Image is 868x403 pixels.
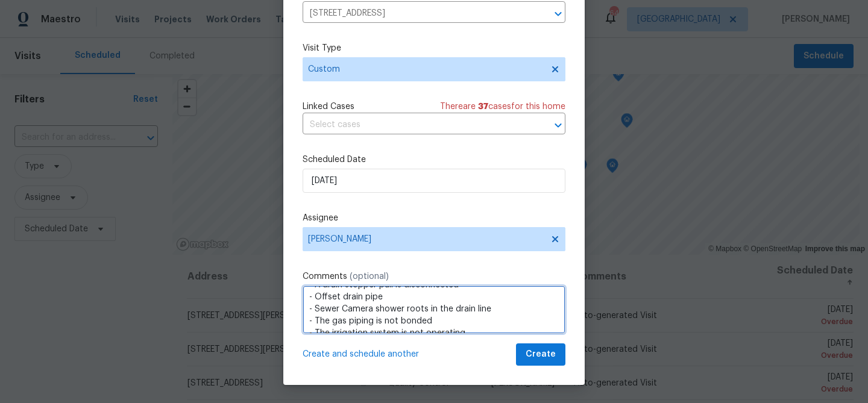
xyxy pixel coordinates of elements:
label: Assignee [303,212,565,224]
button: Open [550,117,567,134]
span: Custom [308,63,542,75]
input: Select cases [303,116,532,134]
span: There are case s for this home [440,101,565,113]
span: Linked Cases [303,101,354,113]
label: Comments [303,270,565,283]
span: (optional) [350,272,389,281]
span: Create and schedule another [303,348,419,360]
span: [PERSON_NAME] [308,234,544,244]
span: Create [526,347,556,362]
input: Enter in an address [303,4,532,23]
label: Scheduled Date [303,154,565,166]
button: Open [550,5,567,22]
textarea: Fall through visit, can we have the roof looked at and repair the HVAC repaired. See slack thread... [303,286,565,334]
span: 37 [478,102,488,111]
input: M/D/YYYY [303,169,565,193]
button: Create [516,343,565,366]
label: Visit Type [303,42,565,54]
